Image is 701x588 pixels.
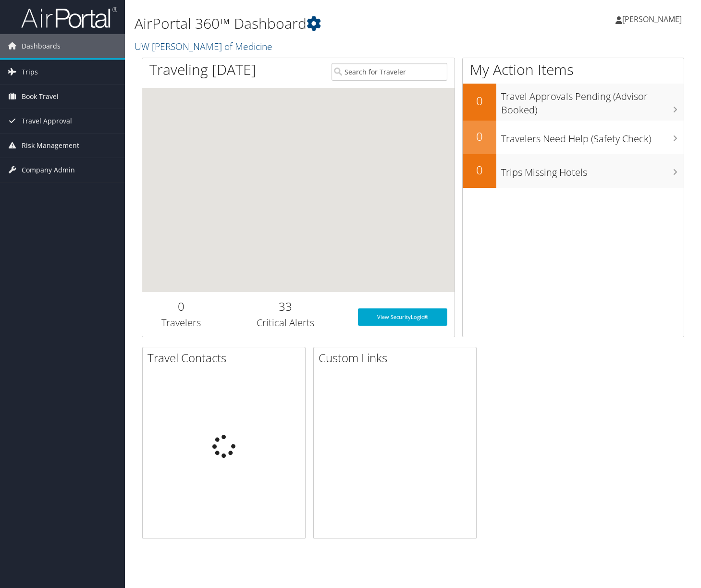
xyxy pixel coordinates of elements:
[501,127,684,146] h3: Travelers Need Help (Safety Check)
[463,162,496,178] h2: 0
[463,60,684,80] h1: My Action Items
[463,84,684,121] a: 0Travel Approvals Pending (Advisor Booked)
[149,316,213,330] h3: Travelers
[22,109,72,133] span: Travel Approval
[228,298,344,315] h2: 33
[135,13,506,34] h1: AirPortal 360™ Dashboard
[22,85,59,109] span: Book Travel
[332,63,447,81] input: Search for Traveler
[148,350,305,366] h2: Travel Contacts
[135,40,275,53] a: UW [PERSON_NAME] of Medicine
[463,93,496,109] h2: 0
[463,121,684,154] a: 0Travelers Need Help (Safety Check)
[21,6,117,29] img: airportal-logo.png
[149,60,256,80] h1: Traveling [DATE]
[22,34,61,58] span: Dashboards
[501,85,684,117] h3: Travel Approvals Pending (Advisor Booked)
[228,316,344,330] h3: Critical Alerts
[622,14,682,24] span: [PERSON_NAME]
[319,350,476,366] h2: Custom Links
[149,298,213,315] h2: 0
[463,154,684,188] a: 0Trips Missing Hotels
[22,60,38,84] span: Trips
[358,308,448,326] a: View SecurityLogic®
[615,5,691,34] a: [PERSON_NAME]
[22,158,75,182] span: Company Admin
[463,128,496,145] h2: 0
[22,134,79,158] span: Risk Management
[501,161,684,179] h3: Trips Missing Hotels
